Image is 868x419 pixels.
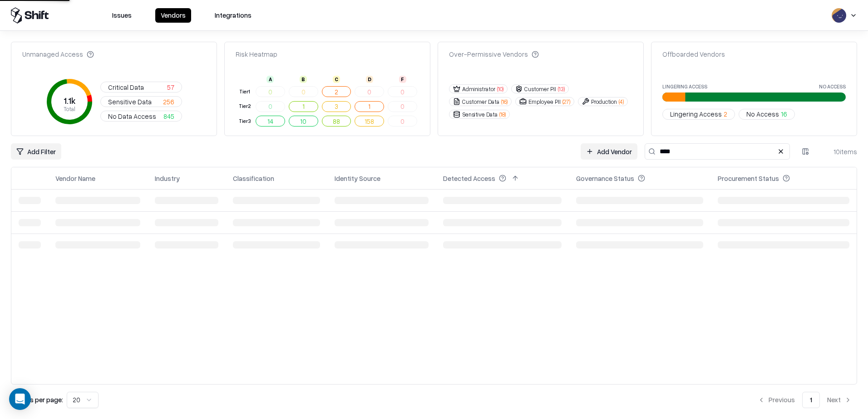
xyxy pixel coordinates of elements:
div: Vendor Name [55,174,95,183]
button: Sensitive Data256 [100,96,182,107]
span: 16 [781,109,787,119]
label: Lingering Access [662,84,707,89]
div: Governance Status [576,174,634,183]
button: 1 [289,101,318,112]
button: Customer Data(16) [449,97,512,106]
div: C [333,76,340,83]
div: Tier 1 [237,88,252,96]
tspan: Total [64,105,75,112]
button: Administrator(10) [449,84,508,93]
span: 57 [167,83,174,92]
span: Lingering Access [670,109,722,119]
button: 1 [802,392,820,408]
span: No Data Access [108,112,156,121]
button: Critical Data57 [100,82,182,93]
button: Sensitive Data(18) [449,110,510,119]
span: 256 [163,97,174,107]
button: Add Filter [11,143,61,160]
a: Add Vendor [581,143,637,160]
span: 2 [724,109,727,119]
span: Critical Data [108,83,144,92]
button: No Access16 [739,109,795,120]
div: Industry [155,174,180,183]
span: ( 18 ) [499,111,506,118]
span: ( 27 ) [562,98,570,106]
button: Production(4) [578,97,628,106]
span: ( 16 ) [501,98,508,106]
div: A [266,76,274,83]
nav: pagination [752,392,857,408]
button: No Data Access845 [100,111,182,122]
div: Identity Source [335,174,380,183]
span: No Access [746,109,779,119]
div: 10 items [821,147,857,156]
div: Risk Heatmap [236,49,277,59]
button: Issues [107,8,137,23]
div: Tier 3 [237,117,252,125]
div: Open Intercom Messenger [9,388,31,410]
button: Vendors [155,8,191,23]
span: ( 13 ) [558,85,565,93]
button: Lingering Access2 [662,109,735,120]
div: Procurement Status [718,174,779,183]
div: Unmanaged Access [22,49,94,59]
button: 14 [256,116,285,127]
div: Offboarded Vendors [662,49,725,59]
p: Results per page: [11,395,63,404]
button: 88 [322,116,351,127]
button: Customer PII(13) [511,84,569,93]
div: Classification [233,174,274,183]
div: D [366,76,373,83]
button: 158 [355,116,384,127]
span: ( 4 ) [619,98,624,106]
div: Over-Permissive Vendors [449,49,539,59]
tspan: 1.1k [64,96,76,106]
div: Detected Access [443,174,495,183]
button: 2 [322,86,351,97]
button: 3 [322,101,351,112]
span: 845 [163,112,174,121]
button: Integrations [209,8,257,23]
label: No Access [819,84,846,89]
button: Employee PII(27) [515,97,574,106]
button: 10 [289,116,318,127]
div: F [399,76,406,83]
button: 1 [355,101,384,112]
span: ( 10 ) [497,85,503,93]
span: Sensitive Data [108,97,152,107]
div: Tier 2 [237,102,252,110]
div: B [300,76,307,83]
